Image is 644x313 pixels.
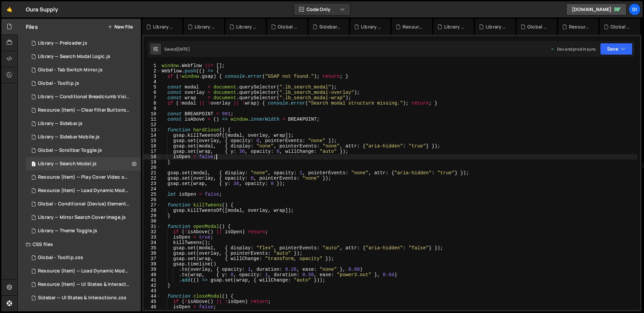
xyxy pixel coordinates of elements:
[144,218,161,224] div: 30
[278,23,299,30] div: Global - Tab Switch Mirror.js
[144,79,161,84] div: 4
[38,268,130,274] div: Resource (Item) — Load Dynamic Modal (AJAX).css
[444,23,466,30] div: Library — Sidebar Mobile.js
[26,50,141,63] div: 14937/44851.js
[144,283,161,288] div: 42
[38,295,126,301] div: Sidebar — UI States & Interactions.css
[236,23,258,30] div: Library — Sidebar.js
[38,67,103,73] div: Global - Tab Switch Mirror.js
[486,23,507,30] div: Library — Offline Mode.js
[26,104,143,117] div: 14937/43376.js
[38,201,130,207] div: Global – Conditional (Device) Element Visibility.js
[38,80,79,86] div: Global - Tooltip.js
[144,208,161,213] div: 28
[610,23,632,30] div: Global - Copy To Clipboard.js
[26,130,141,144] div: 14937/44593.js
[144,74,161,79] div: 3
[26,117,141,130] div: 14937/45352.js
[26,5,58,13] div: Oura Supply
[38,94,130,100] div: Library — Conditional Breadcrumb Visibility.js
[144,235,161,240] div: 33
[38,121,83,127] div: Library — Sidebar.js
[26,184,143,197] div: 14937/38910.js
[144,111,161,117] div: 10
[144,133,161,138] div: 14
[38,161,97,167] div: Library — Search Modal.js
[144,186,161,192] div: 24
[144,165,161,170] div: 20
[144,84,161,90] div: 5
[26,171,143,184] div: 14937/38901.js
[38,214,126,221] div: Library — Mirror Search Cover Image.js
[144,63,161,68] div: 1
[144,106,161,111] div: 9
[38,228,97,234] div: Library — Theme Toggle.js
[26,291,141,305] div: 14937/44789.css
[144,213,161,218] div: 29
[1,1,18,17] a: 🤙
[144,251,161,256] div: 36
[144,240,161,245] div: 34
[38,174,130,180] div: Resource (Item) — Play Cover Video on Hover.js
[144,224,161,229] div: 31
[144,245,161,251] div: 35
[26,224,141,238] div: 14937/45379.js
[144,117,161,122] div: 11
[294,3,350,15] button: Code Only
[18,238,141,251] div: CSS files
[26,77,141,90] div: 14937/44562.js
[144,90,161,95] div: 6
[600,43,633,55] button: Save
[144,122,161,127] div: 12
[144,101,161,106] div: 8
[144,299,161,304] div: 45
[38,255,83,261] div: Global - Tooltip.css
[402,23,424,30] div: Resource (Page) — Rich Text Highlight Pill.js
[144,288,161,294] div: 43
[144,154,161,160] div: 18
[144,127,161,133] div: 13
[144,143,161,149] div: 16
[38,147,102,153] div: Global — Scrollbar Toggle.js
[195,23,216,30] div: Library — Theme Toggle.js
[32,162,36,167] span: 1
[319,23,341,30] div: Sidebar — UI States & Interactions.css
[144,176,161,181] div: 22
[38,134,100,140] div: Library — Sidebar Mobile.js
[26,251,141,264] div: 14937/44563.css
[108,24,133,29] button: New File
[144,160,161,165] div: 19
[144,304,161,310] div: 46
[26,90,143,104] div: 14937/44170.js
[144,277,161,283] div: 41
[569,23,590,30] div: Resource (Item) — Clear Filter Buttons.js
[144,68,161,74] div: 2
[144,267,161,272] div: 39
[38,54,110,60] div: Library — Search Modal Logic.js
[26,63,141,77] div: 14937/44975.js
[26,278,143,291] div: 14937/43533.css
[26,197,143,211] div: 14937/38915.js
[26,157,141,171] div: 14937/38913.js
[144,197,161,202] div: 26
[527,23,549,30] div: Global - Notification Toasters.js
[153,23,174,30] div: Library – Search Form.js
[144,138,161,143] div: 15
[144,202,161,208] div: 27
[26,37,141,50] div: 14937/43958.js
[144,229,161,235] div: 32
[164,46,190,52] div: Saved
[550,46,596,52] div: Dev and prod in sync
[38,281,130,288] div: Resource (Item) — UI States & Interactions.css
[144,294,161,299] div: 44
[144,192,161,197] div: 25
[38,188,130,194] div: Resource (Item) — Load Dynamic Modal (AJAX).js
[26,264,143,278] div: 14937/38909.css
[144,95,161,101] div: 7
[144,170,161,176] div: 21
[176,46,190,52] div: [DATE]
[144,149,161,154] div: 17
[566,3,627,15] a: [DOMAIN_NAME]
[629,3,641,15] a: Di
